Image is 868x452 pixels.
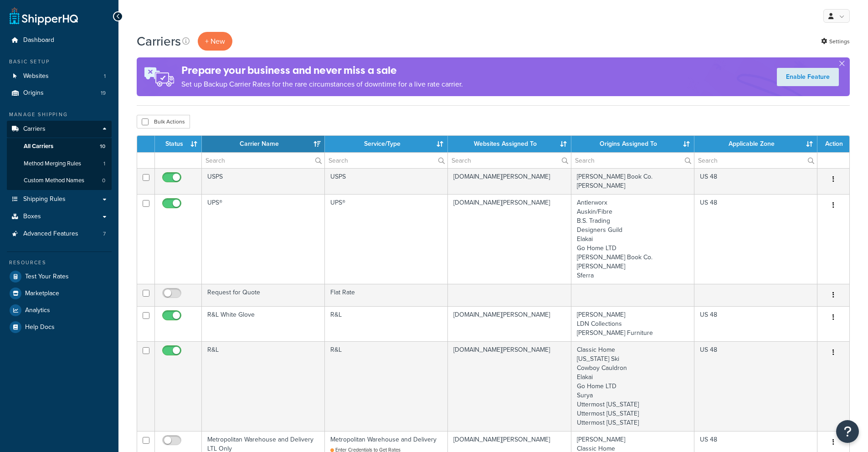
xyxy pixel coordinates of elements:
[23,230,78,238] span: Advanced Features
[7,226,112,242] a: Advanced Features 7
[7,121,112,190] li: Carriers
[325,168,448,194] td: USPS
[137,57,181,96] img: ad-rules-rateshop-fe6ec290ccb7230408bd80ed9643f0289d75e0ffd9eb532fc0e269fcd187b520.png
[181,78,463,91] p: Set up Backup Carrier Rates for the rare circumstances of downtime for a live rate carrier.
[7,32,112,49] a: Dashboard
[7,138,112,155] a: All Carriers 10
[325,136,448,152] th: Service/Type: activate to sort column ascending
[7,208,112,225] a: Boxes
[7,111,112,118] div: Manage Shipping
[7,285,112,302] a: Marketplace
[25,324,55,331] span: Help Docs
[325,306,448,341] td: R&L
[103,230,106,238] span: 7
[202,341,325,431] td: R&L
[25,307,50,314] span: Analytics
[571,341,694,431] td: Classic Home [US_STATE] Ski Cowboy Cauldron Elakai Go Home LTD Surya Uttermost [US_STATE] Uttermo...
[571,306,694,341] td: [PERSON_NAME] LDN Collections [PERSON_NAME] Furniture
[821,35,850,48] a: Settings
[325,284,448,306] td: Flat Rate
[7,138,112,155] li: All Carriers
[448,194,571,284] td: [DOMAIN_NAME][PERSON_NAME]
[817,136,849,152] th: Action
[7,68,112,85] a: Websites 1
[23,72,49,80] span: Websites
[198,32,232,51] button: + New
[694,306,817,341] td: US 48
[101,89,106,97] span: 19
[694,194,817,284] td: US 48
[448,153,570,168] input: Search
[103,160,105,168] span: 1
[202,306,325,341] td: R&L White Glove
[571,136,694,152] th: Origins Assigned To: activate to sort column ascending
[7,58,112,66] div: Basic Setup
[7,268,112,285] a: Test Your Rates
[137,32,181,50] h1: Carriers
[571,168,694,194] td: [PERSON_NAME] Book Co. [PERSON_NAME]
[7,85,112,102] a: Origins 19
[23,89,44,97] span: Origins
[104,72,106,80] span: 1
[571,153,694,168] input: Search
[202,284,325,306] td: Request for Quote
[777,68,839,86] a: Enable Feature
[181,63,463,78] h4: Prepare your business and never miss a sale
[23,213,41,221] span: Boxes
[100,143,105,150] span: 10
[24,160,81,168] span: Method Merging Rules
[202,168,325,194] td: USPS
[202,194,325,284] td: UPS®
[24,177,84,185] span: Custom Method Names
[325,341,448,431] td: R&L
[7,155,112,172] li: Method Merging Rules
[7,68,112,85] li: Websites
[7,302,112,318] a: Analytics
[202,153,324,168] input: Search
[448,341,571,431] td: [DOMAIN_NAME][PERSON_NAME]
[25,290,59,298] span: Marketplace
[694,153,817,168] input: Search
[7,259,112,267] div: Resources
[448,136,571,152] th: Websites Assigned To: activate to sort column ascending
[7,319,112,335] a: Help Docs
[448,168,571,194] td: [DOMAIN_NAME][PERSON_NAME]
[7,191,112,208] a: Shipping Rules
[694,136,817,152] th: Applicable Zone: activate to sort column ascending
[448,306,571,341] td: [DOMAIN_NAME][PERSON_NAME]
[571,194,694,284] td: Antlerworx Auskin/Fibre B.S. Trading Designers Guild Elakai Go Home LTD [PERSON_NAME] Book Co. [P...
[10,7,78,25] a: ShipperHQ Home
[24,143,53,150] span: All Carriers
[155,136,202,152] th: Status: activate to sort column ascending
[23,125,46,133] span: Carriers
[7,155,112,172] a: Method Merging Rules 1
[202,136,325,152] th: Carrier Name: activate to sort column ascending
[7,172,112,189] a: Custom Method Names 0
[23,195,66,203] span: Shipping Rules
[23,36,54,44] span: Dashboard
[694,341,817,431] td: US 48
[7,172,112,189] li: Custom Method Names
[7,85,112,102] li: Origins
[137,115,190,128] button: Bulk Actions
[694,168,817,194] td: US 48
[836,420,859,443] button: Open Resource Center
[25,273,69,281] span: Test Your Rates
[325,153,447,168] input: Search
[102,177,105,185] span: 0
[7,121,112,138] a: Carriers
[7,226,112,242] li: Advanced Features
[325,194,448,284] td: UPS®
